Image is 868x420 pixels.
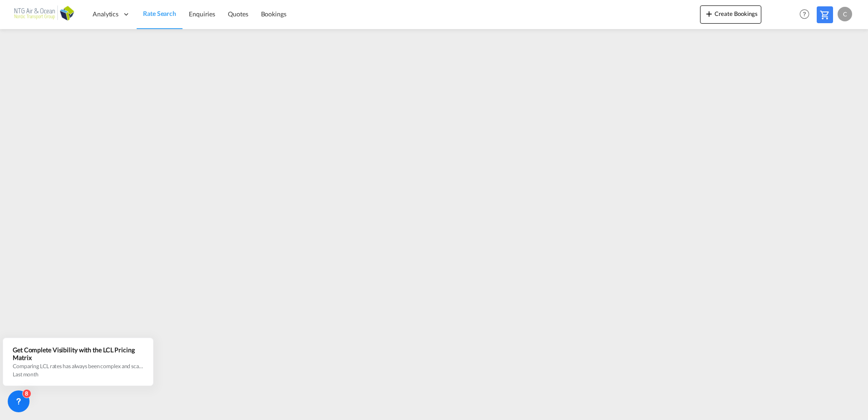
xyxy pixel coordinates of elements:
span: Quotes [228,10,248,18]
div: Help [797,6,817,23]
span: Rate Search [143,10,176,17]
span: Analytics [93,10,118,19]
span: Enquiries [189,10,215,18]
md-icon: icon-plus 400-fg [704,8,715,19]
img: af31b1c0b01f11ecbc353f8e72265e29.png [14,4,75,25]
span: Help [797,6,812,22]
div: C [838,7,852,21]
span: Bookings [261,10,286,18]
button: icon-plus 400-fgCreate Bookings [700,5,761,24]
